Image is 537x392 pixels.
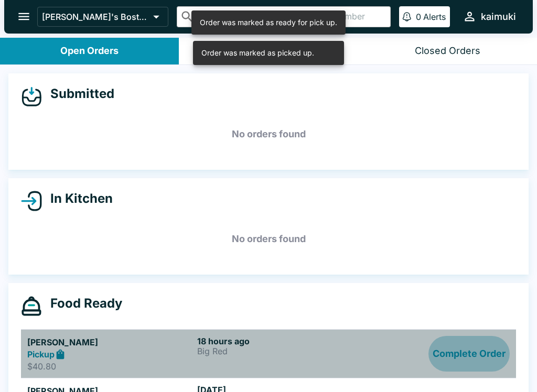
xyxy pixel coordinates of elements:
p: Alerts [423,12,446,22]
h4: In Kitchen [42,191,113,206]
a: [PERSON_NAME]Pickup$40.8018 hours agoBig RedComplete Order [21,329,516,378]
button: [PERSON_NAME]'s Boston Pizza [37,7,168,27]
strong: Pickup [27,349,55,360]
h4: Submitted [42,86,114,102]
div: Closed Orders [415,45,480,57]
p: $40.80 [27,361,193,372]
h6: 18 hours ago [197,336,363,346]
p: [PERSON_NAME]'s Boston Pizza [42,12,149,22]
h5: [PERSON_NAME] [27,336,193,349]
div: Order was marked as picked up. [201,44,314,62]
h4: Food Ready [42,296,122,311]
div: Open Orders [60,45,119,57]
button: kaimuki [458,5,520,28]
div: kaimuki [481,10,516,23]
div: Order was marked as ready for pick up. [200,14,337,31]
h5: No orders found [21,115,516,153]
p: 0 [416,12,421,22]
h5: No orders found [21,220,516,258]
button: open drawer [10,3,37,30]
button: Complete Order [428,336,510,372]
p: Big Red [197,346,363,356]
